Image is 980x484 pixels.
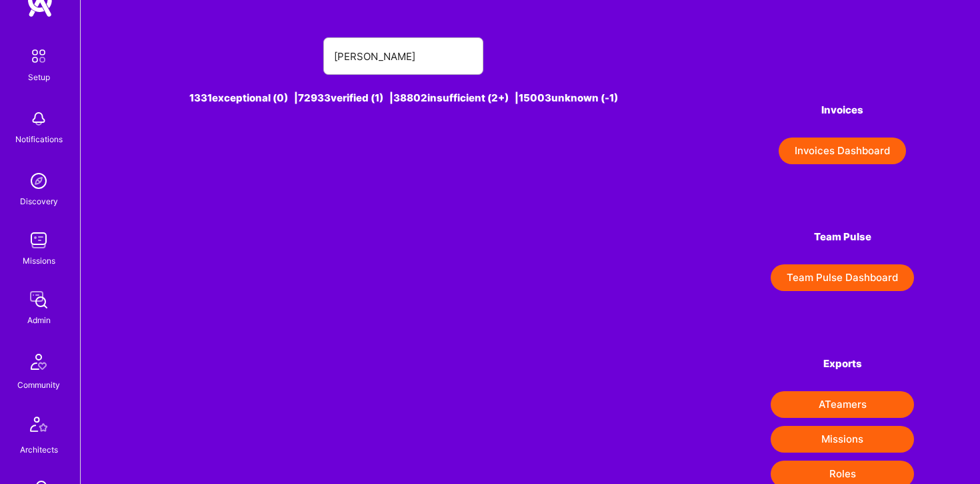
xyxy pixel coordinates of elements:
h4: Exports [771,358,914,370]
div: Architects [20,443,58,457]
img: Architects [23,411,55,443]
img: Community [23,346,55,378]
div: Notifications [15,132,63,146]
img: teamwork [25,227,52,254]
button: ATeamers [771,391,914,418]
div: Setup [28,70,50,84]
button: Missions [771,426,914,453]
a: Invoices Dashboard [771,138,914,164]
div: Missions [23,254,55,268]
div: Discovery [20,194,58,208]
div: Admin [27,313,51,327]
button: Invoices Dashboard [779,138,906,164]
img: discovery [25,168,52,194]
img: admin teamwork [25,286,52,313]
img: setup [25,42,53,70]
h4: Team Pulse [771,231,914,243]
h4: Invoices [771,104,914,116]
div: Community [17,378,60,392]
img: bell [25,105,52,132]
input: Search for an A-Teamer [334,39,473,73]
div: 1331 exceptional (0) | 72933 verified (1) | 38802 insufficient (2+) | 15003 unknown (-1) [147,91,661,105]
button: Team Pulse Dashboard [771,264,914,291]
